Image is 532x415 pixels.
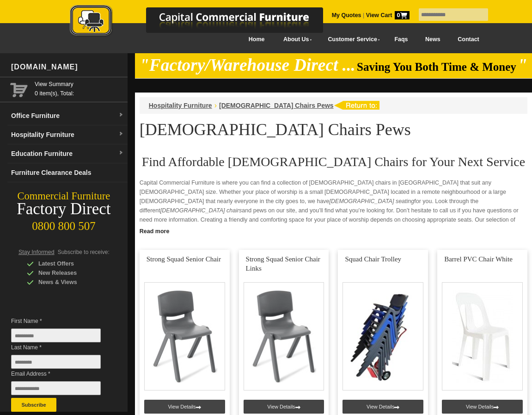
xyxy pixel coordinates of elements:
[35,80,124,89] a: View Summary
[118,131,124,137] img: dropdown
[449,29,488,50] a: Contact
[214,101,217,110] li: ›
[11,355,101,369] input: Last Name *
[395,11,410,19] span: 0
[386,29,417,50] a: Faqs
[357,61,516,73] span: Saving You Both Time & Money
[11,398,56,412] button: Subscribe
[27,278,115,287] div: News & Views
[7,125,128,144] a: Hospitality Furnituredropdown
[11,328,101,342] input: First Name *
[160,207,242,214] em: [DEMOGRAPHIC_DATA] chairs
[140,155,527,169] h2: Find Affordable [DEMOGRAPHIC_DATA] Chairs for Your Next Service
[7,144,128,163] a: Education Furnituredropdown
[364,12,409,19] a: View Cart0
[7,163,128,182] a: Furniture Clearance Deals
[7,106,128,125] a: Office Furnituredropdown
[518,56,527,74] em: "
[11,343,107,352] span: Last Name *
[27,268,115,278] div: New Releases
[416,29,449,50] a: News
[366,12,410,19] strong: View Cart
[135,224,532,236] a: Click to read more
[18,249,55,255] span: Stay Informed
[118,150,124,156] img: dropdown
[44,5,368,41] a: Capital Commercial Furniture Logo
[330,198,415,204] em: [DEMOGRAPHIC_DATA] seating
[140,56,355,74] em: "Factory/Warehouse Direct ...
[11,369,107,378] span: Email Address *
[149,102,212,109] a: Hospitality Furniture
[35,80,124,97] span: 0 item(s), Total:
[11,316,107,326] span: First Name *
[44,5,368,38] img: Capital Commercial Furniture Logo
[7,53,128,81] div: [DOMAIN_NAME]
[58,249,110,255] span: Subscribe to receive:
[219,102,334,109] a: [DEMOGRAPHIC_DATA] Chairs Pews
[334,101,379,110] img: return to
[140,178,527,243] p: Capital Commercial Furniture is where you can find a collection of [DEMOGRAPHIC_DATA] chairs in [...
[11,381,101,395] input: Email Address *
[27,259,115,268] div: Latest Offers
[118,112,124,118] img: dropdown
[140,121,527,138] h1: [DEMOGRAPHIC_DATA] Chairs Pews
